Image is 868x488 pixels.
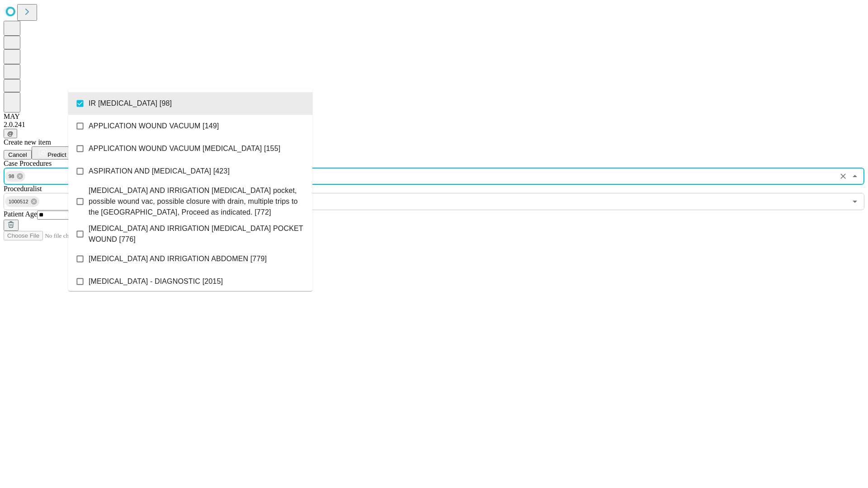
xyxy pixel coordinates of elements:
[4,121,864,129] div: 2.0.241
[89,98,172,109] span: IR [MEDICAL_DATA] [98]
[89,143,280,154] span: APPLICATION WOUND VACUUM [MEDICAL_DATA] [155]
[4,185,42,192] span: Proceduralist
[47,151,66,158] span: Predict
[849,170,861,183] button: Close
[32,146,73,160] button: Predict
[5,171,25,182] div: 98
[89,185,305,218] span: [MEDICAL_DATA] AND IRRIGATION [MEDICAL_DATA] pocket, possible wound vac, possible closure with dr...
[4,160,52,167] span: Scheduled Procedure
[7,130,14,137] span: @
[4,210,37,218] span: Patient Age
[8,151,27,158] span: Cancel
[4,150,32,160] button: Cancel
[5,197,32,207] span: 1000512
[837,170,849,183] button: Clear
[5,196,39,207] div: 1000512
[4,138,51,146] span: Create new item
[4,129,17,138] button: @
[89,253,267,264] span: [MEDICAL_DATA] AND IRRIGATION ABDOMEN [779]
[89,276,223,287] span: [MEDICAL_DATA] - DIAGNOSTIC [2015]
[89,121,219,131] span: APPLICATION WOUND VACUUM [149]
[89,166,230,177] span: ASPIRATION AND [MEDICAL_DATA] [423]
[89,223,305,245] span: [MEDICAL_DATA] AND IRRIGATION [MEDICAL_DATA] POCKET WOUND [776]
[5,171,18,182] span: 98
[4,113,864,121] div: MAY
[849,195,861,208] button: Open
